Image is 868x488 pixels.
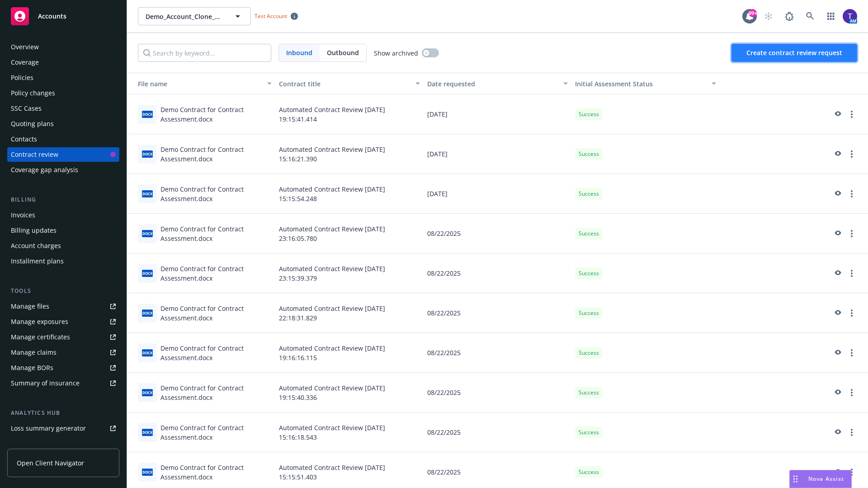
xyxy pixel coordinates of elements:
[424,373,572,413] div: 08/22/2025
[575,80,653,88] span: Initial Assessment Status
[327,48,359,57] span: Outbound
[832,467,843,478] a: preview
[822,7,840,25] a: Switch app
[7,117,119,131] a: Quoting plans
[846,308,857,319] a: more
[7,55,119,70] a: Coverage
[160,264,272,283] div: Demo Contract for Contract Assessment.docx
[832,268,843,279] a: preview
[780,7,798,25] a: Report a Bug
[131,79,262,89] div: Toggle SortBy
[579,389,599,397] span: Success
[251,11,302,21] span: Test Account
[160,105,272,124] div: Demo Contract for Contract Assessment.docx
[7,147,119,162] a: Contract review
[7,86,119,100] a: Policy changes
[846,347,857,358] a: more
[579,230,599,238] span: Success
[160,224,272,243] div: Demo Contract for Contract Assessment.docx
[11,330,70,344] div: Manage certificates
[7,101,119,116] a: SSC Cases
[160,383,272,402] div: Demo Contract for Contract Assessment.docx
[846,109,857,120] a: more
[424,214,572,253] div: 08/22/2025
[146,12,224,21] span: Demo_Account_Clone_QA_CR_Tests_Demo
[7,70,119,85] a: Policies
[579,150,599,158] span: Success
[11,208,35,222] div: Invoices
[275,333,424,373] div: Automated Contract Review [DATE] 19:16:16.115
[160,184,272,203] div: Demo Contract for Contract Assessment.docx
[832,308,843,319] a: preview
[286,48,312,57] span: Inbound
[17,458,84,468] span: Open Client Navigator
[7,4,119,29] a: Accounts
[275,214,424,253] div: Automated Contract Review [DATE] 23:16:05.780
[11,361,53,375] div: Manage BORs
[131,79,262,89] div: File name
[424,174,572,214] div: [DATE]
[424,253,572,293] div: 08/22/2025
[275,73,424,94] button: Contract title
[7,195,119,204] div: Billing
[11,376,80,390] div: Summary of insurance
[142,310,153,316] span: docx
[790,470,801,488] div: Drag to move
[832,188,843,199] a: preview
[579,428,599,436] span: Success
[424,134,572,174] div: [DATE]
[7,208,119,222] a: Invoices
[11,163,78,177] div: Coverage gap analysis
[275,94,424,134] div: Automated Contract Review [DATE] 19:15:41.414
[275,293,424,333] div: Automated Contract Review [DATE] 22:18:31.829
[11,40,39,54] div: Overview
[160,145,272,164] div: Demo Contract for Contract Assessment.docx
[275,373,424,413] div: Automated Contract Review [DATE] 19:15:40.336
[7,408,119,418] div: Analytics hub
[759,7,778,25] a: Start snowing
[808,475,844,483] span: Nova Assist
[11,70,33,85] div: Policies
[142,389,153,396] span: docx
[275,413,424,452] div: Automated Contract Review [DATE] 15:16:18.543
[160,304,272,323] div: Demo Contract for Contract Assessment.docx
[7,239,119,253] a: Account charges
[320,44,366,61] span: Outbound
[7,254,119,268] a: Installment plans
[579,309,599,317] span: Success
[427,79,558,89] div: Date requested
[7,132,119,146] a: Contacts
[11,132,37,146] div: Contacts
[255,12,287,20] span: Test Account
[832,149,843,160] a: preview
[275,134,424,174] div: Automated Contract Review [DATE] 15:16:21.390
[142,429,153,436] span: docx
[7,40,119,54] a: Overview
[746,48,842,57] span: Create contract review request
[801,7,819,25] a: Search
[832,387,843,398] a: preview
[846,149,857,160] a: more
[142,150,153,157] span: docx
[846,268,857,279] a: more
[11,345,57,360] div: Manage claims
[832,347,843,358] a: preview
[7,299,119,314] a: Manage files
[424,293,572,333] div: 08/22/2025
[7,163,119,177] a: Coverage gap analysis
[138,44,271,62] input: Search by keyword...
[142,270,153,277] span: docx
[275,253,424,293] div: Automated Contract Review [DATE] 23:15:39.379
[160,463,272,482] div: Demo Contract for Contract Assessment.docx
[11,314,68,329] div: Manage exposures
[11,147,58,162] div: Contract review
[11,299,49,314] div: Manage files
[7,361,119,375] a: Manage BORs
[38,13,66,20] span: Accounts
[424,73,572,94] button: Date requested
[142,469,153,475] span: docx
[424,94,572,134] div: [DATE]
[275,174,424,214] div: Automated Contract Review [DATE] 15:15:54.248
[7,421,119,436] a: Loss summary generator
[579,349,599,357] span: Success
